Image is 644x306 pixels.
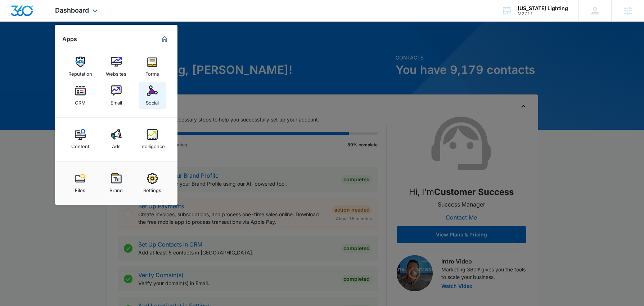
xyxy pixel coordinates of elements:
[103,82,130,109] a: Email
[67,125,94,153] a: Content
[112,140,121,149] div: Ads
[103,169,130,197] a: Brand
[109,184,123,193] div: Brand
[139,82,166,109] a: Social
[67,82,94,109] a: CRM
[139,169,166,197] a: Settings
[159,34,170,45] a: Marketing 360® Dashboard
[103,125,130,153] a: Ads
[518,11,568,16] div: account id
[67,53,94,80] a: Reputation
[139,125,166,153] a: Intelligence
[55,6,89,14] span: Dashboard
[71,140,89,149] div: Content
[68,67,92,77] div: Reputation
[111,96,122,106] div: Email
[518,5,568,11] div: account name
[75,96,86,106] div: CRM
[75,184,85,193] div: Files
[143,184,161,193] div: Settings
[146,96,159,106] div: Social
[139,140,165,149] div: Intelligence
[106,67,126,77] div: Websites
[67,169,94,197] a: Files
[103,53,130,80] a: Websites
[62,36,77,43] h2: Apps
[139,53,166,80] a: Forms
[145,67,159,77] div: Forms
